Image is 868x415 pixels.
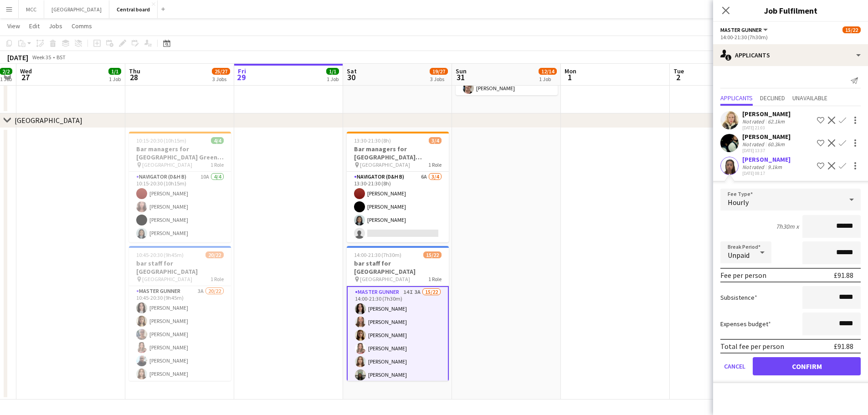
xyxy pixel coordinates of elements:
[456,67,467,75] span: Sun
[347,67,357,75] span: Sat
[327,76,339,82] div: 1 Job
[49,22,62,30] span: Jobs
[766,141,786,148] div: 60.3km
[142,161,192,168] span: [GEOGRAPHIC_DATA]
[30,54,53,61] span: Week 35
[360,276,410,282] span: [GEOGRAPHIC_DATA]
[354,251,401,258] span: 14:00-21:30 (7h30m)
[742,110,791,118] div: [PERSON_NAME]
[742,118,766,125] div: Not rated
[720,271,766,280] div: Fee per person
[720,357,749,375] button: Cancel
[720,342,784,351] div: Total fee per person
[205,251,224,258] span: 20/22
[760,95,785,101] span: Declined
[672,72,684,82] span: 2
[792,95,827,101] span: Unavailable
[776,222,799,231] div: 7h30m x
[347,132,449,242] app-job-card: 13:30-21:30 (8h)3/4Bar managers for [GEOGRAPHIC_DATA] [PERSON_NAME] [GEOGRAPHIC_DATA]1 RoleNaviga...
[211,276,224,282] span: 1 Role
[136,137,186,144] span: 10:15-20:30 (10h15m)
[728,198,749,207] span: Hourly
[720,34,861,41] div: 14:00-21:30 (7h30m)
[563,72,576,82] span: 1
[7,22,20,30] span: View
[742,125,791,131] div: [DATE] 21:03
[842,26,861,33] span: 15/22
[742,133,791,141] div: [PERSON_NAME]
[766,164,784,170] div: 9.1km
[742,141,766,148] div: Not rated
[673,67,684,75] span: Tue
[713,44,868,66] div: Applicants
[720,95,753,101] span: Applicants
[68,20,96,32] a: Comms
[129,259,231,276] h3: bar staff for [GEOGRAPHIC_DATA]
[345,72,357,82] span: 30
[720,26,762,33] span: Master Gunner
[742,170,791,176] div: [DATE] 08:17
[136,251,184,258] span: 10:45-20:30 (9h45m)
[423,251,442,258] span: 15/22
[742,148,791,154] div: [DATE] 13:37
[720,320,771,328] label: Expenses budget
[19,0,44,18] button: MCC
[454,72,467,82] span: 31
[108,68,121,75] span: 1/1
[129,246,231,381] app-job-card: 10:45-20:30 (9h45m)20/22bar staff for [GEOGRAPHIC_DATA] [GEOGRAPHIC_DATA]1 RoleMaster Gunner3A20/...
[26,20,43,32] a: Edit
[429,137,442,144] span: 3/4
[109,0,158,18] button: Central board
[129,145,231,161] h3: Bar managers for [GEOGRAPHIC_DATA] Green King Day
[109,76,121,82] div: 1 Job
[4,20,24,32] a: View
[238,67,246,75] span: Fri
[539,76,556,82] div: 1 Job
[428,161,442,168] span: 1 Role
[720,293,757,302] label: Subsistence
[129,172,231,242] app-card-role: Navigator (D&H B)10A4/410:15-20:30 (10h15m)[PERSON_NAME][PERSON_NAME][PERSON_NAME][PERSON_NAME]
[20,67,32,75] span: Wed
[347,246,449,381] app-job-card: 14:00-21:30 (7h30m)15/22bar staff for [GEOGRAPHIC_DATA] [GEOGRAPHIC_DATA]1 RoleMaster Gunner14I3A...
[29,22,40,30] span: Edit
[211,161,224,168] span: 1 Role
[212,76,230,82] div: 3 Jobs
[129,132,231,242] app-job-card: 10:15-20:30 (10h15m)4/4Bar managers for [GEOGRAPHIC_DATA] Green King Day [GEOGRAPHIC_DATA]1 RoleN...
[347,259,449,276] h3: bar staff for [GEOGRAPHIC_DATA]
[728,251,750,260] span: Unpaid
[720,26,769,33] button: Master Gunner
[766,118,786,125] div: 62.1km
[128,72,140,82] span: 28
[326,68,339,75] span: 1/1
[539,68,557,75] span: 12/14
[430,68,448,75] span: 19/27
[142,276,192,282] span: [GEOGRAPHIC_DATA]
[347,172,449,242] app-card-role: Navigator (D&H B)6A3/413:30-21:30 (8h)[PERSON_NAME][PERSON_NAME][PERSON_NAME]
[44,0,109,18] button: [GEOGRAPHIC_DATA]
[753,357,861,375] button: Confirm
[713,5,868,16] h3: Job Fulfilment
[347,145,449,161] h3: Bar managers for [GEOGRAPHIC_DATA] [PERSON_NAME]
[129,67,140,75] span: Thu
[212,68,230,75] span: 25/27
[15,116,82,125] div: [GEOGRAPHIC_DATA]
[834,342,853,351] div: £91.88
[742,155,791,164] div: [PERSON_NAME]
[211,137,224,144] span: 4/4
[834,271,853,280] div: £91.88
[72,22,92,30] span: Comms
[45,20,66,32] a: Jobs
[742,164,766,170] div: Not rated
[430,76,447,82] div: 3 Jobs
[360,161,410,168] span: [GEOGRAPHIC_DATA]
[565,67,576,75] span: Mon
[7,53,28,62] div: [DATE]
[354,137,391,144] span: 13:30-21:30 (8h)
[19,72,32,82] span: 27
[428,276,442,282] span: 1 Role
[236,72,246,82] span: 29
